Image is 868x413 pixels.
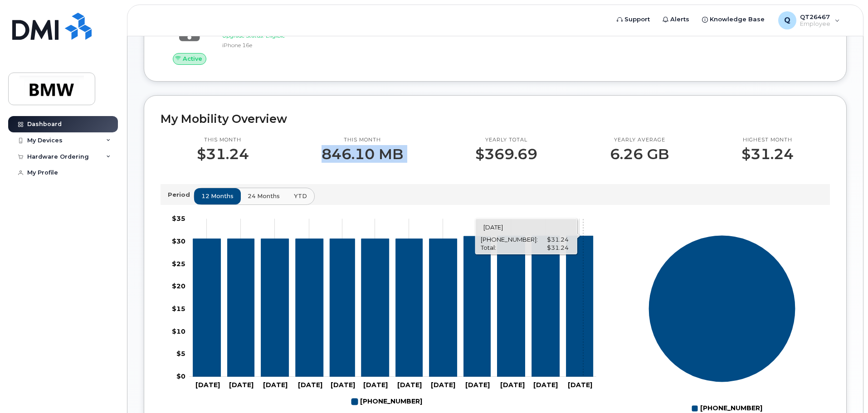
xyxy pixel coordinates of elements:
div: QT26467 [772,11,846,29]
g: 864-354-8946 [193,236,593,377]
tspan: $30 [172,237,185,245]
tspan: $0 [176,372,185,380]
tspan: [DATE] [331,381,355,389]
p: $31.24 [197,146,249,162]
div: iPhone 16e [222,41,316,49]
p: Period [168,190,194,199]
tspan: [DATE] [533,381,558,389]
tspan: [DATE] [397,381,422,389]
p: $369.69 [475,146,537,162]
p: 6.26 GB [610,146,669,162]
g: Series [649,235,796,383]
p: $31.24 [741,146,794,162]
span: Eligible [266,32,285,39]
tspan: [DATE] [263,381,288,389]
span: YTD [294,192,307,200]
tspan: [DATE] [195,381,220,389]
tspan: $35 [172,214,185,223]
tspan: [DATE] [229,381,254,389]
h2: My Mobility Overview [161,112,830,126]
span: Knowledge Base [710,15,765,24]
span: Employee [800,20,830,28]
tspan: $15 [172,305,185,313]
tspan: [DATE] [363,381,388,389]
span: 24 months [248,192,280,200]
p: 846.10 MB [322,146,403,162]
a: Alerts [656,10,696,29]
a: Support [610,10,656,29]
span: Q [784,15,790,26]
span: Alerts [670,15,689,24]
tspan: [DATE] [465,381,490,389]
tspan: $5 [176,350,185,358]
tspan: $10 [172,327,185,335]
p: Highest month [741,136,794,144]
tspan: $20 [172,282,185,291]
g: 864-354-8946 [351,394,422,409]
span: Upgrade Status: [222,32,264,39]
span: Support [624,15,650,24]
span: QT26467 [800,13,830,20]
p: This month [322,136,403,144]
iframe: Messenger Launcher [829,374,861,406]
tspan: [DATE] [568,381,592,389]
tspan: [DATE] [298,381,322,389]
tspan: [DATE] [431,381,455,389]
a: Knowledge Base [696,10,771,29]
span: Active [183,54,202,63]
tspan: $25 [172,260,185,268]
g: Chart [172,214,596,409]
p: Yearly total [475,136,537,144]
p: This month [197,136,249,144]
p: Yearly average [610,136,669,144]
g: Legend [351,394,422,409]
tspan: [DATE] [500,381,525,389]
